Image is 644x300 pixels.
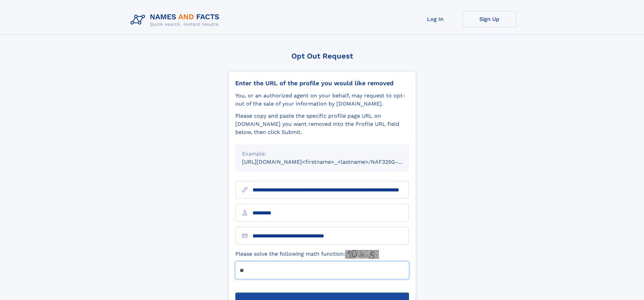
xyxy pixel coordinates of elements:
[235,92,409,108] div: You, or an authorized agent on your behalf, may request to opt-out of the sale of your informatio...
[228,52,416,60] div: Opt Out Request
[235,250,379,259] label: Please solve the following math function:
[235,79,409,87] div: Enter the URL of the profile you would like removed
[128,11,225,29] img: Logo Names and Facts
[408,11,462,27] a: Log In
[242,150,402,158] div: Example:
[242,159,422,165] small: [URL][DOMAIN_NAME]<firstname>_<lastname>/NAF325G-xxxxxxxx
[462,11,517,27] a: Sign Up
[235,112,409,136] div: Please copy and paste the specific profile page URL on [DOMAIN_NAME] you want removed into the Pr...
